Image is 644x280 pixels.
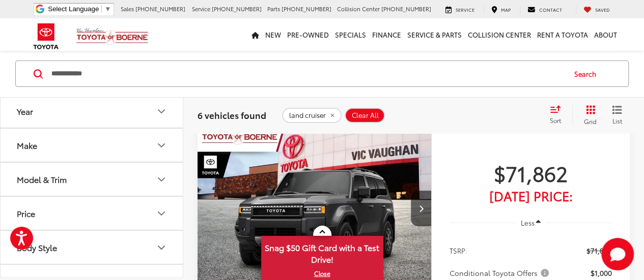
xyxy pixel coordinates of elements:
[76,27,149,45] img: Vic Vaughan Toyota of Boerne
[262,237,382,268] span: Snag $50 Gift Card with a Test Drive!
[17,243,57,253] div: Body Style
[121,5,134,13] span: Sales
[601,238,634,270] svg: Start Chat
[282,108,342,123] button: remove land%20cruiser
[212,5,262,13] span: [PHONE_NUMBER]
[48,5,111,13] a: Select Language​
[135,5,185,13] span: [PHONE_NUMBER]
[484,6,518,14] a: Map
[155,173,167,185] div: Model & Trim
[1,163,184,196] button: Model & TrimModel & Trim
[155,241,167,254] div: Body Style
[450,191,612,201] span: [DATE] Price:
[591,18,620,51] a: About
[450,268,551,278] span: Conditional Toyota Offers
[450,268,552,278] button: Conditional Toyota Offers
[104,5,111,13] span: ▼
[1,231,184,264] button: Body StyleBody Style
[192,5,210,13] span: Service
[248,18,262,51] a: Home
[17,209,35,219] div: Price
[501,6,511,13] span: Map
[516,213,546,232] button: Less
[572,105,604,125] button: Grid View
[369,18,404,51] a: Finance
[1,129,184,162] button: MakeMake
[155,139,167,151] div: Make
[332,18,369,51] a: Specials
[456,6,474,13] span: Service
[595,6,610,13] span: Saved
[381,5,431,13] span: [PHONE_NUMBER]
[550,116,561,125] span: Sort
[17,107,33,116] div: Year
[155,207,167,220] div: Price
[198,108,266,120] span: 6 vehicles found
[17,141,37,150] div: Make
[612,116,622,125] span: List
[50,61,565,86] input: Search by Make, Model, or Keyword
[267,5,280,13] span: Parts
[404,18,465,51] a: Service & Parts: Opens in a new tab
[520,6,570,14] a: Contact
[345,108,385,123] button: Clear All
[27,20,65,53] img: Toyota
[539,6,562,13] span: Contact
[1,95,184,128] button: YearYear
[155,105,167,117] div: Year
[352,111,379,119] span: Clear All
[584,117,597,126] span: Grid
[591,268,612,278] span: $1,000
[450,245,467,256] span: TSRP:
[534,18,591,51] a: Rent a Toyota
[586,245,612,256] span: $71,862
[289,111,326,119] span: land cruiser
[262,18,284,51] a: New
[282,5,331,13] span: [PHONE_NUMBER]
[450,160,612,185] span: $71,862
[411,191,431,226] button: Next image
[565,61,611,86] button: Search
[604,105,630,125] button: List View
[284,18,332,51] a: Pre-Owned
[48,5,99,13] span: Select Language
[337,5,380,13] span: Collision Center
[576,6,618,14] a: My Saved Vehicles
[601,238,634,270] button: Toggle Chat Window
[17,175,67,184] div: Model & Trim
[545,105,572,125] button: Select sort value
[438,6,482,14] a: Service
[465,18,534,51] a: Collision Center
[520,218,534,227] span: Less
[1,197,184,230] button: PricePrice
